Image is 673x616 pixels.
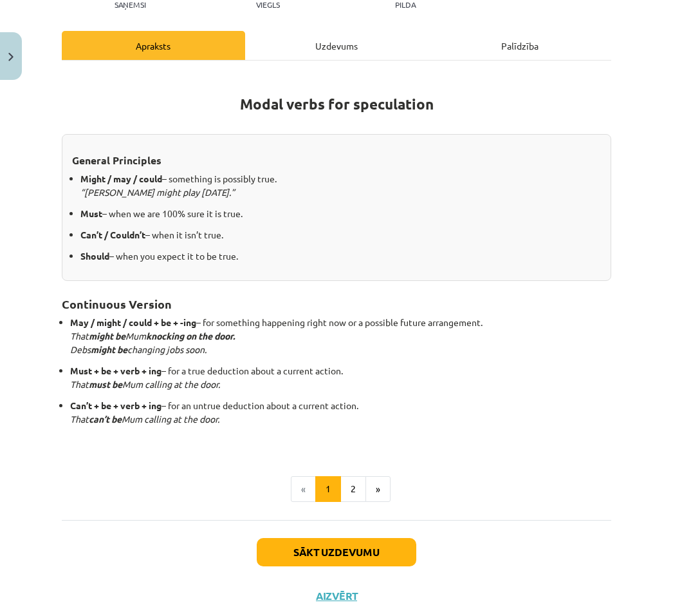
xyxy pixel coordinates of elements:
[70,343,207,355] em: Debs changing jobs soon.
[80,207,601,220] p: – when we are 100% sure it is true.
[245,31,429,60] div: Uzdevums
[146,330,235,342] strong: knocking on the door.
[315,476,341,502] button: 1
[62,31,245,60] div: Apraksts
[70,399,611,426] p: – for an untrue deduction about a current action.
[80,173,162,184] strong: Might / may / could
[428,31,611,60] div: Palīdzība
[70,364,611,391] p: – for a true deduction about a current action.
[70,365,161,376] strong: Must + be + verb + ing
[62,296,172,311] strong: Continuous Version
[80,172,601,199] p: – something is possibly true.
[89,330,125,342] strong: might be
[312,590,361,602] button: Aizvērt
[70,316,196,328] strong: May / might / could + be + -ing
[257,538,416,566] button: Sākt uzdevumu
[240,95,434,113] strong: Modal verbs for speculation
[70,399,161,411] strong: Can’t + be + verb + ing
[89,378,122,390] strong: must be
[80,228,601,242] p: – when it isn’t true.
[62,476,611,502] nav: Page navigation example
[365,476,391,502] button: »
[70,330,235,342] em: That Mum
[80,250,109,262] strong: Should
[72,153,161,167] strong: General Principles
[89,413,122,425] strong: can’t be
[80,186,235,198] em: “[PERSON_NAME] might play [DATE].”
[8,53,14,61] img: icon-close-lesson-0947bae3869378f0d4975bcd49f059093ad1ed9edebbc8119c70593378902aed.svg
[70,316,611,356] p: – for something happening right now or a possible future arrangement.
[91,343,127,355] strong: might be
[80,229,145,240] strong: Can’t / Couldn’t
[70,378,220,390] em: That Mum calling at the door.
[70,413,219,425] em: That Mum calling at the door.
[80,249,601,263] p: – when you expect it to be true.
[80,207,102,219] strong: Must
[340,476,366,502] button: 2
